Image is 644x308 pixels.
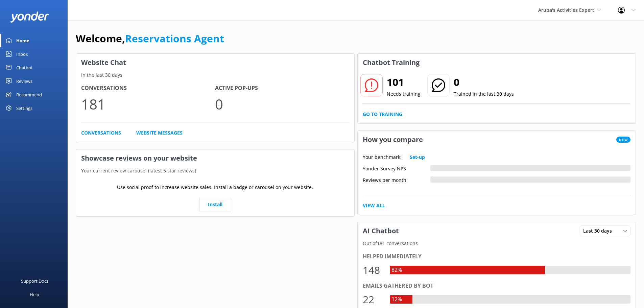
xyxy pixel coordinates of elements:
div: Settings [16,101,32,115]
p: Your benchmark: [363,153,402,161]
div: Inbox [16,47,28,61]
h2: 101 [387,74,421,90]
a: Website Messages [136,129,183,137]
p: Your current review carousel (latest 5 star reviews) [76,167,354,174]
h3: AI Chatbot [358,222,404,240]
div: Yonder Survey NPS [363,165,430,171]
img: yonder-white-logo.png [10,11,49,23]
p: Needs training [387,90,421,98]
p: 181 [81,93,215,115]
div: Chatbot [16,61,33,74]
div: Help [30,288,39,301]
p: 0 [215,93,349,115]
h3: Chatbot Training [358,54,425,71]
div: 82% [390,266,404,275]
div: Reviews per month [363,176,430,183]
div: Helped immediately [363,252,631,261]
div: 12% [390,295,404,304]
h2: 0 [454,74,514,90]
div: Home [16,34,29,47]
p: Use social proof to increase website sales. Install a badge or carousel on your website. [117,184,313,191]
a: Reservations Agent [125,31,224,45]
h3: Showcase reviews on your website [76,149,354,167]
div: Reviews [16,74,32,88]
a: Set-up [410,153,425,161]
p: Out of 181 conversations [358,240,636,247]
div: 148 [363,262,383,278]
h3: How you compare [358,131,428,148]
h1: Welcome, [76,30,224,47]
a: View All [363,202,385,209]
span: Last 30 days [583,227,616,235]
a: Install [199,198,231,211]
span: New [616,137,630,143]
a: Go to Training [363,111,402,118]
p: In the last 30 days [76,71,354,79]
div: Recommend [16,88,42,101]
p: Trained in the last 30 days [454,90,514,98]
span: Aruba's Activities Expert [538,7,594,13]
a: Conversations [81,129,121,137]
div: 22 [363,291,383,308]
h4: Conversations [81,84,215,93]
h4: Active Pop-ups [215,84,349,93]
div: Emails gathered by bot [363,282,631,290]
h3: Website Chat [76,54,354,71]
div: Support Docs [21,274,48,288]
